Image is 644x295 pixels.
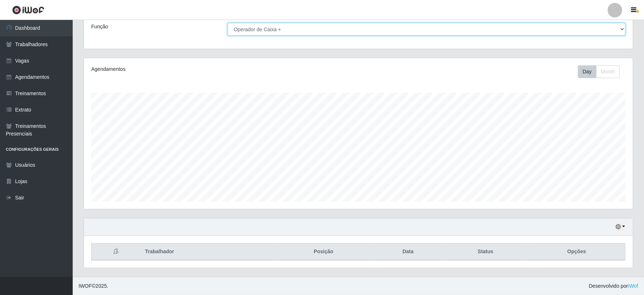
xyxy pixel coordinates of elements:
th: Trabalhador [141,243,274,260]
div: First group [578,65,620,78]
span: Desenvolvido por [589,282,638,290]
th: Posição [274,243,373,260]
span: © 2025 . [79,282,108,290]
th: Status [443,243,528,260]
button: Month [596,65,620,78]
img: CoreUI Logo [12,5,44,15]
th: Data [373,243,443,260]
button: Day [578,65,596,78]
label: Função [91,23,108,31]
div: Toolbar with button groups [578,65,625,78]
th: Opções [528,243,625,260]
a: iWof [628,283,638,289]
div: Agendamentos [91,65,307,73]
span: IWOF [79,283,92,289]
